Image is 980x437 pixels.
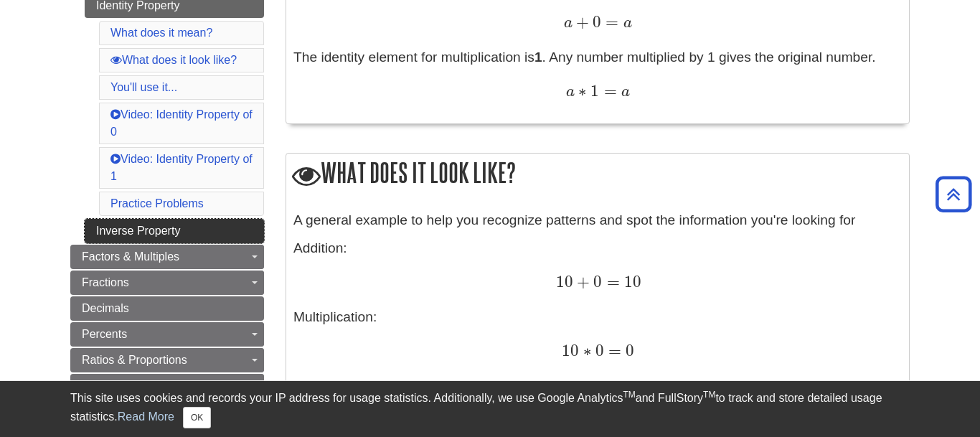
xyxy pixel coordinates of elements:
a: You'll use it... [110,81,177,93]
p: A general example to help you recognize patterns and spot the information you're looking for [293,210,902,231]
span: ∗ [575,81,587,100]
span: Exponents [82,380,136,392]
a: Decimals [70,296,264,321]
span: Fractions [82,276,129,288]
a: Percents [70,322,264,347]
a: Practice Problems [110,197,204,210]
span: Decimals [82,302,129,314]
span: 10 [620,272,641,291]
span: 1 [587,81,599,100]
span: = [604,341,621,360]
span: 0 [590,272,602,291]
a: Video: Identity Property of 0 [110,108,253,138]
button: Close [183,407,211,428]
a: Back to Top [930,184,976,204]
h2: What does it look like? [286,154,909,194]
span: = [601,12,618,32]
sup: TM [623,390,635,400]
span: = [602,272,619,291]
span: ∗ [579,341,591,360]
span: 0 [592,341,604,360]
a: Exponents [70,374,264,398]
strong: 1 [534,50,542,65]
span: a [617,84,630,100]
div: Addition: Multiplication: [293,210,902,376]
a: Factors & Multiples [70,245,264,269]
span: Percents [82,328,127,340]
a: Ratios & Proportions [70,348,264,372]
span: 10 [562,341,579,360]
span: Ratios & Proportions [82,354,187,366]
span: + [573,272,590,291]
span: Factors & Multiples [82,250,179,263]
span: a [566,84,575,100]
a: Read More [118,410,174,423]
sup: TM [703,390,715,400]
a: What does it look like? [110,54,237,66]
a: What does it mean? [110,27,212,39]
div: This site uses cookies and records your IP address for usage statistics. Additionally, we use Goo... [70,390,910,428]
span: a [618,15,631,31]
span: 0 [621,341,634,360]
span: 0 [589,12,601,32]
span: + [573,12,589,32]
a: Inverse Property [85,219,264,243]
span: = [599,81,616,100]
a: Video: Identity Property of 1 [110,153,253,182]
span: a [564,15,573,31]
span: 10 [556,272,573,291]
a: Fractions [70,271,264,295]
